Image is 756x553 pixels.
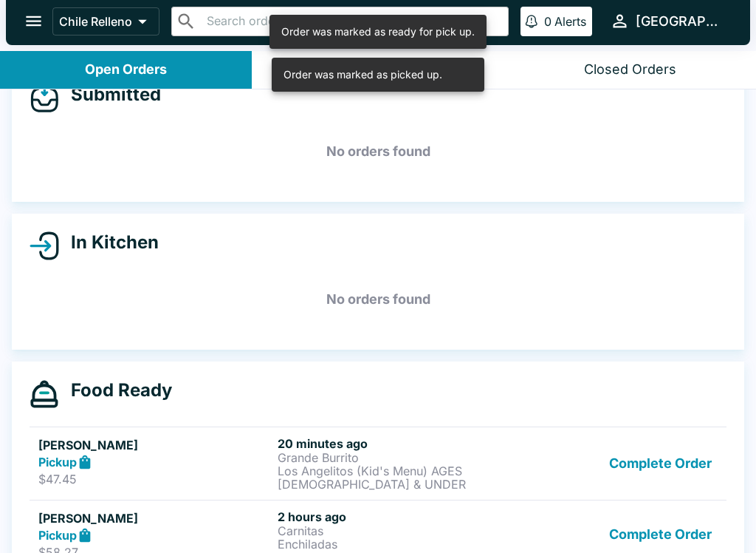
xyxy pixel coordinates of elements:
button: open drawer [15,2,52,40]
h6: 2 hours ago [278,509,511,524]
div: Open Orders [85,61,167,78]
h4: Food Ready [59,379,172,401]
input: Search orders by name or phone number [202,11,502,32]
strong: Pickup [38,455,77,469]
h5: No orders found [30,125,726,178]
p: Grande Burrito [278,451,511,464]
div: Closed Orders [584,61,676,78]
h5: No orders found [30,273,726,326]
button: [GEOGRAPHIC_DATA] [604,5,732,37]
div: Order was marked as picked up. [283,62,442,87]
a: [PERSON_NAME]Pickup$47.4520 minutes agoGrande BurritoLos Angelitos (Kid's Menu) AGES [DEMOGRAPHIC... [30,427,726,500]
h5: [PERSON_NAME] [38,436,272,454]
div: Order was marked as ready for pick up. [281,19,475,44]
div: [GEOGRAPHIC_DATA] [636,13,726,30]
strong: Pickup [38,528,77,543]
button: Chile Relleno [52,7,159,35]
p: Carnitas [278,524,511,537]
h4: In Kitchen [59,231,159,254]
p: Chile Relleno [59,14,132,29]
p: Los Angelitos (Kid's Menu) AGES [DEMOGRAPHIC_DATA] & UNDER [278,464,511,491]
h4: Submitted [59,84,161,106]
p: Alerts [554,14,586,29]
h5: [PERSON_NAME] [38,509,272,527]
p: 0 [544,14,551,29]
p: Enchiladas [278,537,511,551]
p: $47.45 [38,472,272,486]
button: Complete Order [603,436,718,491]
h6: 20 minutes ago [278,436,511,451]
